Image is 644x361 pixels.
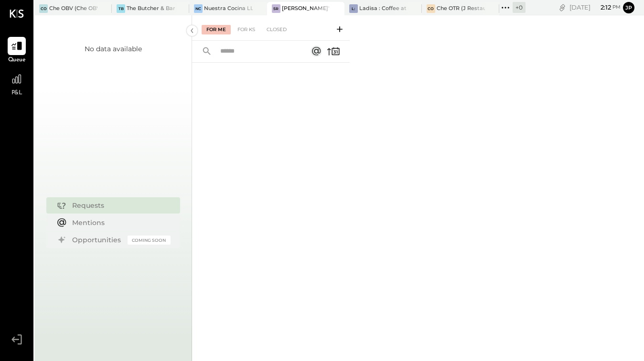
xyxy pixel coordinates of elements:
[233,25,260,34] div: For KS
[612,4,621,11] span: pm
[72,235,123,245] div: Opportunities
[592,3,611,12] span: 2 : 12
[569,3,621,12] div: [DATE]
[204,5,252,12] div: Nuestra Cocina LLC - [GEOGRAPHIC_DATA]
[72,218,166,227] div: Mentions
[558,2,567,12] div: copy link
[85,44,142,54] div: No data available
[39,4,48,13] div: CO
[359,5,408,12] div: Ladisa : Coffee at Lola's
[128,236,171,245] div: Coming Soon
[117,4,125,13] div: TB
[282,5,330,12] div: [PERSON_NAME]' Rooftop - Ignite
[427,4,435,13] div: CO
[0,37,33,65] a: Queue
[8,56,26,65] span: Queue
[623,2,634,13] button: jp
[49,5,97,12] div: Che OBV (Che OBV LLC) - Ignite
[202,25,231,34] div: For Me
[349,4,358,13] div: L:
[127,5,175,12] div: The Butcher & Barrel (L Argento LLC) - [GEOGRAPHIC_DATA]
[272,4,280,13] div: SR
[0,70,33,98] a: P&L
[437,5,485,12] div: Che OTR (J Restaurant LLC) - Ignite
[513,2,526,13] div: + 0
[194,4,203,13] div: NC
[72,201,166,210] div: Requests
[262,25,291,34] div: Closed
[11,89,22,98] span: P&L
